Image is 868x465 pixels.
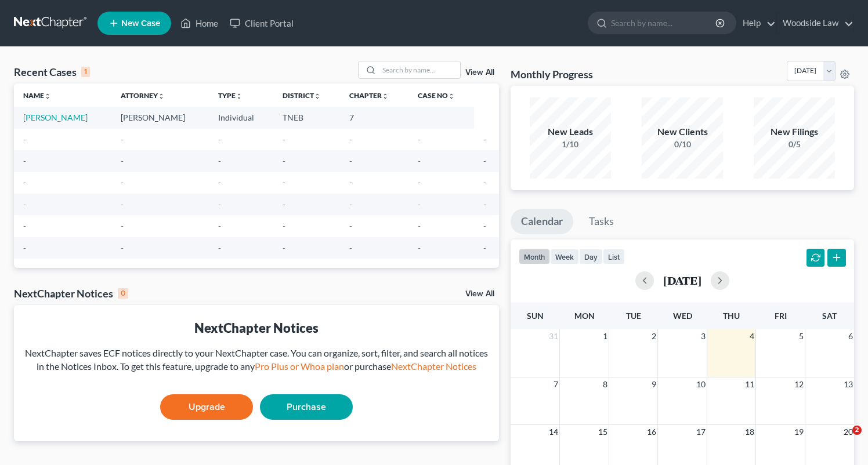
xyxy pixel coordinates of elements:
span: 15 [597,425,609,439]
span: - [283,177,285,187]
span: - [218,199,221,209]
span: - [349,156,352,166]
span: - [349,199,352,209]
span: - [483,135,486,144]
span: - [218,135,221,144]
div: 0/5 [754,139,835,150]
span: 10 [695,377,707,391]
span: 12 [793,377,805,391]
span: - [283,243,285,253]
span: - [121,135,124,144]
a: Nameunfold_more [23,91,51,100]
div: 1/10 [530,139,611,150]
button: list [603,249,625,264]
td: [PERSON_NAME] [111,107,209,128]
div: New Leads [530,125,611,139]
span: Tue [626,311,641,321]
a: Districtunfold_more [283,91,321,100]
span: New Case [121,19,160,28]
div: NextChapter saves ECF notices directly to your NextChapter case. You can organize, sort, filter, ... [23,347,490,373]
h3: Monthly Progress [511,67,593,81]
span: - [283,156,285,166]
i: unfold_more [314,93,321,100]
span: 3 [700,329,707,343]
span: - [418,135,421,144]
a: Pro Plus or Whoa plan [255,361,344,372]
span: Sun [527,311,544,321]
span: - [218,243,221,253]
span: Mon [574,311,595,321]
a: [PERSON_NAME] [23,112,88,122]
iframe: Intercom live chat [829,426,856,453]
div: 0/10 [642,139,723,150]
button: week [550,249,579,264]
span: - [121,199,124,209]
span: - [23,135,26,144]
a: Tasks [578,209,624,234]
td: 7 [340,107,408,128]
div: 1 [81,67,90,77]
span: - [23,177,26,187]
span: - [418,199,421,209]
a: Attorneyunfold_more [121,91,165,100]
span: Thu [723,311,740,321]
span: 1 [602,329,609,343]
a: Client Portal [224,13,299,34]
h2: [DATE] [663,274,701,286]
span: - [121,243,124,253]
span: - [418,221,421,231]
a: Typeunfold_more [218,91,243,100]
a: Woodside Law [777,13,853,34]
span: - [418,177,421,187]
button: day [579,249,603,264]
a: Upgrade [160,394,253,420]
a: Calendar [511,209,573,234]
span: - [218,221,221,231]
button: month [519,249,550,264]
span: - [483,199,486,209]
span: - [218,177,221,187]
span: - [23,243,26,253]
span: - [349,135,352,144]
a: Chapterunfold_more [349,91,389,100]
span: 14 [548,425,559,439]
span: - [23,156,26,166]
span: 19 [793,425,805,439]
span: Wed [673,311,692,321]
span: 8 [602,377,609,391]
span: - [283,221,285,231]
span: 2 [650,329,657,343]
span: - [23,221,26,231]
span: 2 [852,426,862,435]
span: 31 [548,329,559,343]
span: 4 [748,329,755,343]
a: Case Nounfold_more [418,91,455,100]
div: New Clients [642,125,723,139]
input: Search by name... [611,12,717,34]
span: 7 [552,377,559,391]
span: - [483,156,486,166]
a: Help [737,13,776,34]
i: unfold_more [382,93,389,100]
a: Home [175,13,224,34]
span: Sat [822,311,837,321]
span: - [218,156,221,166]
div: 0 [118,288,128,299]
span: 18 [744,425,755,439]
span: - [483,243,486,253]
i: unfold_more [44,93,51,100]
input: Search by name... [379,61,460,78]
a: View All [465,68,494,77]
td: TNEB [273,107,340,128]
span: 20 [842,425,854,439]
i: unfold_more [236,93,243,100]
span: 17 [695,425,707,439]
td: Individual [209,107,273,128]
span: - [418,243,421,253]
a: Purchase [260,394,353,420]
span: Fri [775,311,787,321]
span: 11 [744,377,755,391]
span: - [121,177,124,187]
a: NextChapter Notices [391,361,476,372]
span: - [283,135,285,144]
